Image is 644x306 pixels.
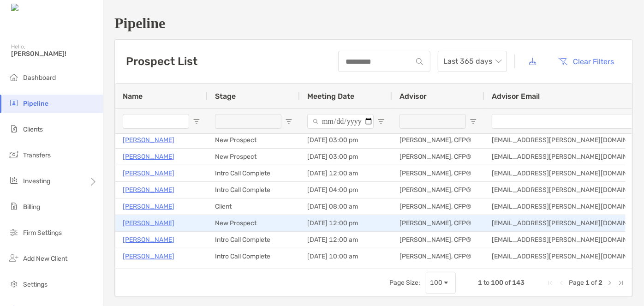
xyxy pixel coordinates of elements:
[430,279,442,287] div: 100
[126,55,197,68] h3: Prospect List
[208,149,300,165] div: New Prospect
[208,215,300,231] div: New Prospect
[8,252,19,264] img: add_new_client icon
[23,177,50,185] span: Investing
[392,132,484,148] div: [PERSON_NAME], CFP®
[392,198,484,215] div: [PERSON_NAME], CFP®
[23,126,43,133] span: Clients
[569,279,584,287] span: Page
[23,281,48,288] span: Settings
[377,118,385,125] button: Open Filter Menu
[547,279,554,287] div: First Page
[123,184,174,196] a: [PERSON_NAME]
[208,232,300,248] div: Intro Call Complete
[193,118,200,125] button: Open Filter Menu
[123,114,189,129] input: Name Filter Input
[300,132,392,148] div: [DATE] 03:00 pm
[23,74,56,82] span: Dashboard
[617,279,625,287] div: Last Page
[8,201,19,212] img: billing icon
[123,168,174,179] a: [PERSON_NAME]
[8,175,19,186] img: investing icon
[208,132,300,148] div: New Prospect
[416,58,423,65] img: input icon
[392,248,484,264] div: [PERSON_NAME], CFP®
[11,50,97,58] span: [PERSON_NAME]!
[470,118,477,125] button: Open Filter Menu
[23,229,62,237] span: Firm Settings
[392,182,484,198] div: [PERSON_NAME], CFP®
[551,51,621,72] button: Clear Filters
[23,100,48,108] span: Pipeline
[389,279,420,287] div: Page Size:
[478,279,482,287] span: 1
[8,123,19,134] img: clients icon
[300,149,392,165] div: [DATE] 03:00 pm
[23,203,40,211] span: Billing
[123,134,174,146] a: [PERSON_NAME]
[114,15,633,32] h1: Pipeline
[492,92,540,101] span: Advisor Email
[505,279,511,287] span: of
[8,278,19,289] img: settings icon
[123,234,174,246] a: [PERSON_NAME]
[8,72,19,83] img: dashboard icon
[606,279,614,287] div: Next Page
[123,92,143,101] span: Name
[512,279,525,287] span: 143
[300,248,392,264] div: [DATE] 10:00 am
[558,279,565,287] div: Previous Page
[591,279,597,287] span: of
[23,151,51,159] span: Transfers
[392,232,484,248] div: [PERSON_NAME], CFP®
[8,97,19,108] img: pipeline icon
[208,198,300,215] div: Client
[23,255,67,263] span: Add New Client
[307,92,354,101] span: Meeting Date
[123,251,174,262] a: [PERSON_NAME]
[8,227,19,238] img: firm-settings icon
[8,149,19,160] img: transfers icon
[443,51,501,72] span: Last 365 days
[426,272,456,294] div: Page Size
[285,118,292,125] button: Open Filter Menu
[123,151,174,162] a: [PERSON_NAME]
[123,201,174,212] a: [PERSON_NAME]
[491,279,503,287] span: 100
[123,217,174,229] a: [PERSON_NAME]
[307,114,374,129] input: Meeting Date Filter Input
[300,232,392,248] div: [DATE] 12:00 am
[300,215,392,231] div: [DATE] 12:00 pm
[598,279,602,287] span: 2
[300,182,392,198] div: [DATE] 04:00 pm
[400,92,427,101] span: Advisor
[392,165,484,181] div: [PERSON_NAME], CFP®
[300,165,392,181] div: [DATE] 12:00 am
[392,149,484,165] div: [PERSON_NAME], CFP®
[11,4,50,12] img: Zoe Logo
[215,92,236,101] span: Stage
[483,279,489,287] span: to
[585,279,590,287] span: 1
[300,198,392,215] div: [DATE] 08:00 am
[208,182,300,198] div: Intro Call Complete
[208,165,300,181] div: Intro Call Complete
[208,248,300,264] div: Intro Call Complete
[392,215,484,231] div: [PERSON_NAME], CFP®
